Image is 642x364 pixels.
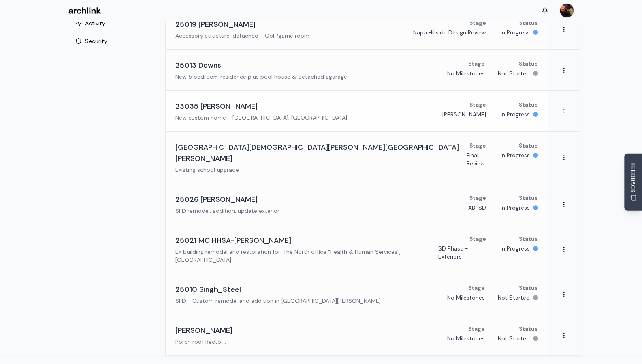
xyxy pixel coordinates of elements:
[519,325,538,333] p: Status
[469,101,486,109] p: Stage
[501,110,530,118] p: In Progress
[175,113,347,122] p: New custom home - [GEOGRAPHIC_DATA], [GEOGRAPHIC_DATA]
[175,194,258,205] h3: 25026 [PERSON_NAME]
[166,132,548,184] a: [GEOGRAPHIC_DATA][DEMOGRAPHIC_DATA][PERSON_NAME][GEOGRAPHIC_DATA][PERSON_NAME]Existing school upg...
[519,60,538,68] p: Status
[175,325,232,336] h3: [PERSON_NAME]
[468,203,486,212] p: AB-SD
[469,141,486,150] p: Stage
[166,315,548,355] a: [PERSON_NAME]Porch roof Recto....StageNo MilestonesStatusNot Started
[519,19,538,27] p: Status
[468,284,485,292] p: Stage
[519,101,538,109] p: Status
[175,248,438,264] p: Ex building remodel and restoration for: The North office "Health & Human Services", [GEOGRAPHIC_...
[438,244,486,261] p: SD Phase - Exteriors
[175,338,232,346] p: Porch roof Recto....
[413,28,486,36] p: Napa Hillside Design Review
[447,334,485,343] p: No Milestones
[501,244,530,253] p: In Progress
[175,284,241,295] h3: 25010 Singh_Steel
[68,34,159,48] button: Security
[498,69,530,77] p: Not Started
[501,203,530,212] p: In Progress
[175,235,291,246] h3: 25021 MC HHSA-[PERSON_NAME]
[166,91,548,131] a: 23035 [PERSON_NAME]New custom home - [GEOGRAPHIC_DATA], [GEOGRAPHIC_DATA]Stage[PERSON_NAME]Status...
[166,184,548,225] a: 25026 [PERSON_NAME]SFD remodel, addition, update exteriorStageAB-SDStatusIn Progress
[68,38,159,46] a: Security
[629,163,637,193] span: FEEDBACK
[447,293,485,302] p: No Milestones
[175,297,381,305] p: SFD - Custom remodel and addition in [GEOGRAPHIC_DATA][PERSON_NAME]
[175,60,221,71] h3: 25013 Downs
[175,101,258,112] h3: 23035 [PERSON_NAME]
[468,60,485,68] p: Stage
[166,9,548,49] a: 25019 [PERSON_NAME]Accessory structure, detached - Golf/game roomStageNapa Hillside Design Review...
[175,207,279,215] p: SFD remodel, addition, update exterior
[624,154,642,211] button: Send Feedback
[68,20,159,28] a: Activity
[519,141,538,150] p: Status
[175,141,467,164] h3: [GEOGRAPHIC_DATA][DEMOGRAPHIC_DATA][PERSON_NAME][GEOGRAPHIC_DATA][PERSON_NAME]
[466,151,486,167] p: Final Review
[560,4,574,17] img: MARC JONES
[166,274,548,315] a: 25010 Singh_SteelSFD - Custom remodel and addition in [GEOGRAPHIC_DATA][PERSON_NAME]StageNo Miles...
[175,166,467,174] p: Existing school upgrade
[175,19,256,30] h3: 25019 [PERSON_NAME]
[501,28,530,36] p: In Progress
[519,194,538,202] p: Status
[519,235,538,243] p: Status
[469,194,486,202] p: Stage
[175,32,309,40] p: Accessory structure, detached - Golf/game room
[469,19,486,27] p: Stage
[498,334,530,343] p: Not Started
[469,235,486,243] p: Stage
[519,284,538,292] p: Status
[175,73,347,81] p: New 5 bedroom residence plus pool house & detached agarage
[468,325,485,333] p: Stage
[166,50,548,90] a: 25013 DownsNew 5 bedroom residence plus pool house & detached agarageStageNo MilestonesStatusNot ...
[166,225,548,274] a: 25021 MC HHSA-[PERSON_NAME]Ex building remodel and restoration for: The North office "Health & Hu...
[447,69,485,77] p: No Milestones
[68,16,159,30] button: Activity
[501,151,530,159] p: In Progress
[442,110,486,118] p: [PERSON_NAME]
[498,293,530,302] p: Not Started
[68,7,101,14] img: Archlink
